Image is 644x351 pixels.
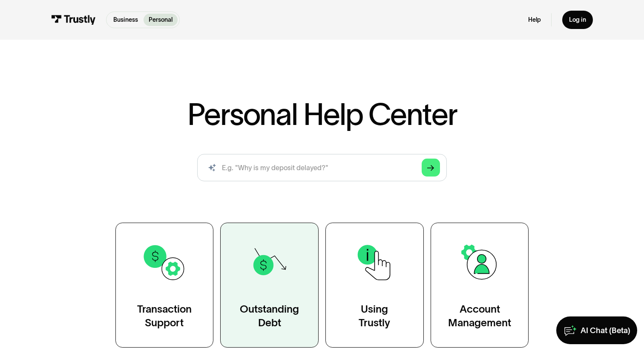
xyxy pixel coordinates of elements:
[137,302,192,330] div: Transaction Support
[528,16,541,23] a: Help
[149,15,172,24] p: Personal
[113,15,138,24] p: Business
[325,223,424,348] a: UsingTrustly
[187,99,457,130] h1: Personal Help Center
[197,154,446,182] input: search
[115,223,214,348] a: TransactionSupport
[108,14,143,26] a: Business
[448,302,511,330] div: Account Management
[556,316,637,344] a: AI Chat (Beta)
[431,223,529,348] a: AccountManagement
[240,302,299,330] div: Outstanding Debt
[581,325,630,336] div: AI Chat (Beta)
[569,16,586,23] div: Log in
[359,302,390,330] div: Using Trustly
[51,15,96,24] img: Trustly Logo
[220,223,319,348] a: OutstandingDebt
[144,14,178,26] a: Personal
[197,154,446,182] form: Search
[562,11,593,29] a: Log in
